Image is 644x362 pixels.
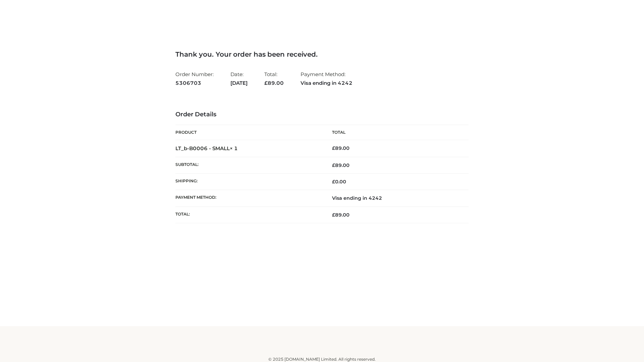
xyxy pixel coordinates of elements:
strong: 5306703 [175,79,214,87]
span: 89.00 [332,162,350,168]
h3: Order Details [175,111,469,118]
h3: Thank you. Your order has been received. [175,50,469,58]
span: £ [332,162,335,168]
span: 89.00 [332,212,350,218]
th: Total: [175,206,322,223]
li: Payment Method: [301,68,353,89]
span: £ [332,179,335,185]
strong: [DATE] [230,79,248,87]
strong: Visa ending in 4242 [301,79,353,87]
strong: × 1 [230,145,238,152]
td: Visa ending in 4242 [322,190,469,206]
th: Product [175,125,322,140]
th: Payment method: [175,190,322,206]
bdi: 0.00 [332,179,346,185]
th: Shipping: [175,174,322,190]
span: £ [332,145,335,151]
li: Order Number: [175,68,214,89]
li: Date: [230,68,248,89]
span: £ [264,80,268,86]
strong: LT_b-B0006 - SMALL [175,145,238,152]
span: 89.00 [264,80,284,86]
bdi: 89.00 [332,145,350,151]
th: Total [322,125,469,140]
li: Total: [264,68,284,89]
span: £ [332,212,335,218]
th: Subtotal: [175,157,322,173]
